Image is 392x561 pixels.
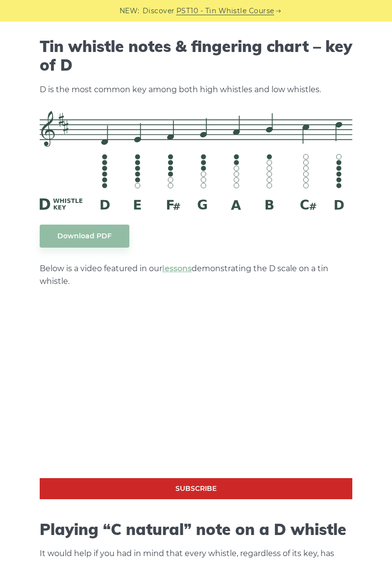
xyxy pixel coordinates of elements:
p: Below is a video featured in our demonstrating the D scale on a tin whistle. [40,262,352,288]
h2: Tin whistle notes & fingering chart – key of D [40,37,352,75]
img: D Whistle Fingering Chart And Notes [40,111,352,210]
iframe: Tin Whistle Tutorial for Beginners - Blowing Basics & D Scale Exercise [40,303,352,479]
h2: Playing “C natural” note on a D whistle [40,520,352,538]
a: Subscribe [40,478,352,499]
p: D is the most common key among both high whistles and low whistles. [40,83,352,96]
a: lessons [162,264,192,273]
span: NEW: [120,5,140,17]
a: Download PDF [40,225,129,248]
span: Discover [143,5,175,17]
a: PST10 - Tin Whistle Course [176,5,274,17]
